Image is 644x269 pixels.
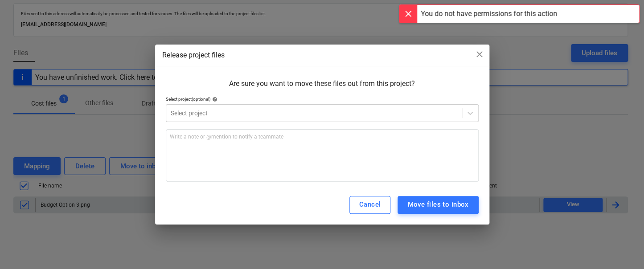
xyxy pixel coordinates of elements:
span: close [474,49,485,60]
iframe: Chat Widget [599,226,644,269]
div: You do not have permissions for this action [421,8,557,19]
div: Cancel [359,199,381,210]
button: Cancel [349,196,391,214]
p: Are sure you want to move these files out from this project? [166,79,479,89]
div: close [474,49,485,63]
button: Move files to inbox [398,196,478,214]
span: help [210,97,217,102]
div: Select project (optional) [166,96,479,102]
div: Move files to inbox [407,199,468,210]
div: Release project files [162,50,482,61]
